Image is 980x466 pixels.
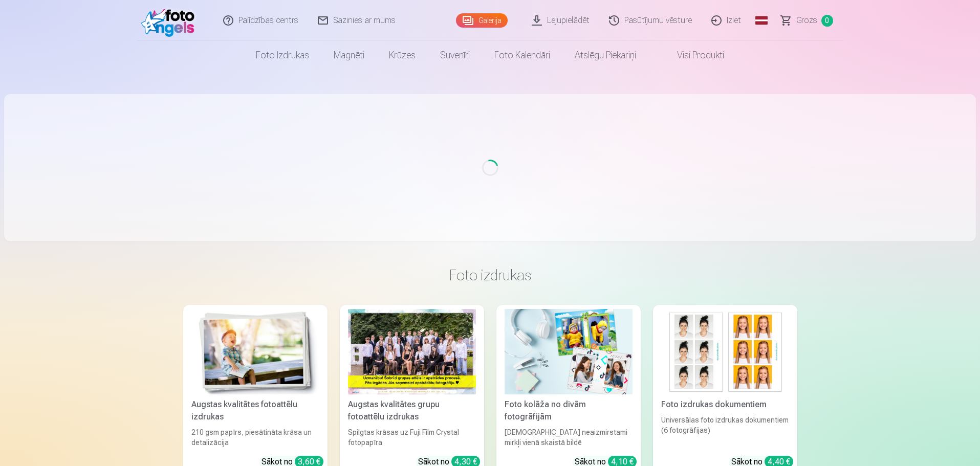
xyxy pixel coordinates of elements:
span: 0 [821,15,833,27]
a: Foto izdrukas [244,41,321,70]
img: Foto kolāža no divām fotogrāfijām [505,309,633,394]
a: Galerija [456,13,508,28]
a: Visi produkti [648,41,736,70]
div: Augstas kvalitātes fotoattēlu izdrukas [187,398,323,423]
div: Foto izdrukas dokumentiem [657,398,793,411]
a: Atslēgu piekariņi [562,41,648,70]
a: Suvenīri [428,41,482,70]
img: Foto izdrukas dokumentiem [661,309,789,394]
img: Augstas kvalitātes fotoattēlu izdrukas [191,309,319,394]
div: [DEMOGRAPHIC_DATA] neaizmirstami mirkļi vienā skaistā bildē [500,427,637,448]
img: /fa1 [141,4,200,37]
div: Spilgtas krāsas uz Fuji Film Crystal fotopapīra [344,427,480,448]
a: Krūzes [377,41,428,70]
div: Foto kolāža no divām fotogrāfijām [500,398,637,423]
span: Grozs [796,14,817,27]
div: 210 gsm papīrs, piesātināta krāsa un detalizācija [187,427,323,448]
div: Augstas kvalitātes grupu fotoattēlu izdrukas [344,398,480,423]
div: Universālas foto izdrukas dokumentiem (6 fotogrāfijas) [657,415,793,448]
h3: Foto izdrukas [191,266,789,284]
a: Foto kalendāri [482,41,562,70]
a: Magnēti [321,41,377,70]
